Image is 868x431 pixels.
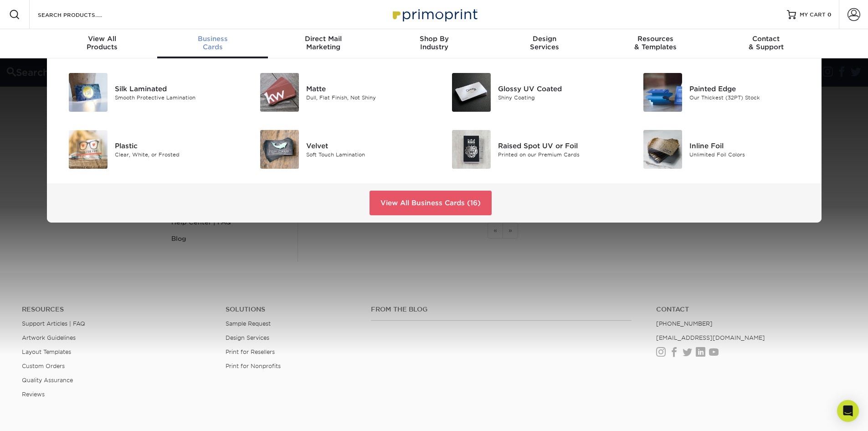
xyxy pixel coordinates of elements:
a: DesignServices [489,29,600,58]
div: Painted Edge [689,83,810,93]
div: Products [47,35,158,51]
div: Soft Touch Lamination [306,151,427,158]
a: View All Business Cards (16) [370,191,492,215]
img: Primoprint [389,5,480,24]
img: Matte Business Cards [260,73,299,112]
div: & Support [711,35,822,51]
div: Velvet [306,140,427,151]
span: MY CART [800,11,826,19]
div: Silk Laminated [115,83,236,93]
a: Quality Assurance [22,377,73,384]
a: Print for Nonprofits [226,363,281,369]
div: Glossy UV Coated [498,83,619,93]
div: Dull, Flat Finish, Not Shiny [306,93,427,101]
div: Shiny Coating [498,93,619,101]
img: Inline Foil Business Cards [643,130,682,169]
a: Direct MailMarketing [268,29,379,58]
span: Shop By [379,35,489,43]
img: Painted Edge Business Cards [643,73,682,112]
a: Contact& Support [711,29,822,58]
img: Plastic Business Cards [69,130,108,169]
div: Clear, White, or Frosted [115,151,236,158]
div: Raised Spot UV or Foil [498,140,619,151]
div: Cards [157,35,268,51]
a: Painted Edge Business Cards Painted Edge Our Thickest (32PT) Stock [632,69,811,115]
a: Resources& Templates [600,29,711,58]
a: Glossy UV Coated Business Cards Glossy UV Coated Shiny Coating [441,69,619,115]
a: Shop ByIndustry [379,29,489,58]
span: Business [157,35,268,43]
a: Silk Laminated Business Cards Silk Laminated Smooth Protective Lamination [58,69,236,115]
div: & Templates [600,35,711,51]
a: Matte Business Cards Matte Dull, Flat Finish, Not Shiny [249,69,427,115]
span: Design [489,35,600,43]
div: Printed on our Premium Cards [498,151,619,158]
a: Custom Orders [22,363,65,369]
div: Our Thickest (32PT) Stock [689,93,810,101]
a: Velvet Business Cards Velvet Soft Touch Lamination [249,126,427,172]
img: Glossy UV Coated Business Cards [452,73,491,112]
span: Direct Mail [268,35,379,43]
a: Reviews [22,391,45,398]
div: Services [489,35,600,51]
a: Raised Spot UV or Foil Business Cards Raised Spot UV or Foil Printed on our Premium Cards [441,126,619,172]
a: BusinessCards [157,29,268,58]
div: Marketing [268,35,379,51]
input: SEARCH PRODUCTS..... [37,9,126,20]
a: Inline Foil Business Cards Inline Foil Unlimited Foil Colors [632,126,811,172]
img: Raised Spot UV or Foil Business Cards [452,130,491,169]
a: View AllProducts [47,29,158,58]
img: Velvet Business Cards [260,130,299,169]
span: Resources [600,35,711,43]
a: Plastic Business Cards Plastic Clear, White, or Frosted [58,126,236,172]
div: Smooth Protective Lamination [115,93,236,101]
img: Silk Laminated Business Cards [69,73,108,112]
span: 0 [827,11,832,18]
div: Matte [306,83,427,93]
span: Contact [711,35,822,43]
span: View All [47,35,158,43]
div: Open Intercom Messenger [837,400,859,422]
div: Unlimited Foil Colors [689,151,810,158]
div: Inline Foil [689,140,810,151]
div: Industry [379,35,489,51]
iframe: Google Customer Reviews [2,403,77,428]
div: Plastic [115,140,236,151]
